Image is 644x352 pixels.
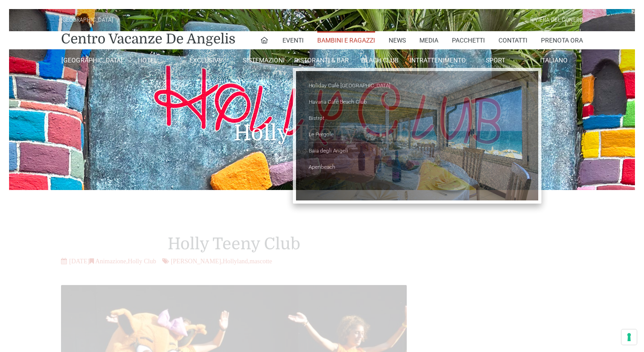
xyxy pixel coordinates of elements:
a: Holly Club [128,258,156,265]
a: Beach Club [351,56,409,64]
a: Prenota Ora [541,31,583,49]
a: Baia degli Angeli [309,143,399,159]
a: Italiano [525,56,583,64]
a: Aperibeach [309,159,399,175]
h1: Holly Teeny Club [61,234,407,254]
a: Contatti [498,31,527,49]
a: Intrattenimento [409,56,467,64]
a: Media [419,31,438,49]
a: Havana Cafè Beach Club [309,94,399,110]
a: Ristoranti & Bar [293,56,351,64]
a: Bambini e Ragazzi [317,31,375,49]
h1: Holly Teeny Club [61,80,583,159]
a: SistemazioniRooms & Suites [235,56,293,73]
div: [GEOGRAPHIC_DATA] [61,16,113,24]
a: Hollyland [223,258,248,265]
a: Pacchetti [452,31,485,49]
div: [DATE] , , , [61,254,272,266]
a: Animazione [95,258,126,265]
span: Italiano [540,57,568,64]
a: News [389,31,406,49]
a: Hotel [119,56,177,64]
a: Eventi [282,31,304,49]
a: [PERSON_NAME] [171,258,221,265]
a: SportAll Season Tennis [467,56,525,73]
a: Exclusive [177,56,235,64]
a: mascotte [249,258,272,265]
a: Le Pergole [309,127,399,143]
button: Le tue preferenze relative al consenso per le tecnologie di tracciamento [621,329,637,345]
div: Riviera Del Conero [530,16,583,24]
small: Rooms & Suites [235,63,292,72]
a: [GEOGRAPHIC_DATA] [61,56,119,64]
a: Bistrot [309,110,399,127]
a: Centro Vacanze De Angelis [61,30,235,48]
small: All Season Tennis [467,63,524,72]
a: Holiday Cafè [GEOGRAPHIC_DATA] [309,78,399,94]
